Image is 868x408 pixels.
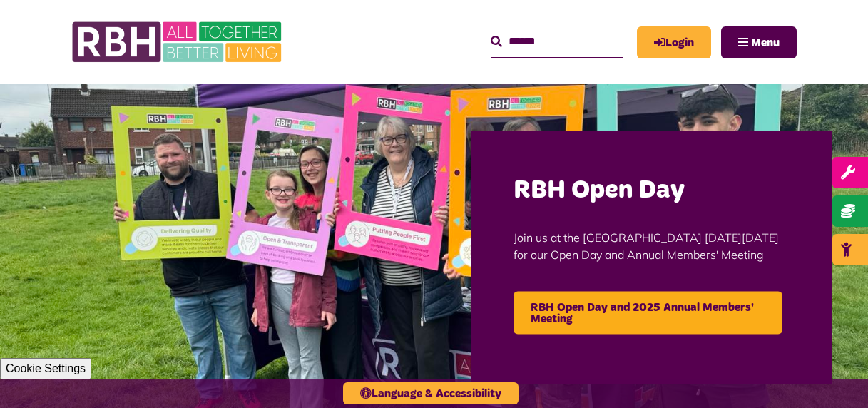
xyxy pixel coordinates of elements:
[514,291,782,334] a: RBH Open Day and 2025 Annual Members' Meeting
[721,26,797,58] button: Navigation
[637,26,711,58] a: MyRBH
[71,14,285,70] img: RBH
[514,207,790,284] p: Join us at the [GEOGRAPHIC_DATA] [DATE][DATE] for our Open Day and Annual Members' Meeting
[751,37,780,49] span: Menu
[514,174,790,208] h2: RBH Open Day
[343,382,519,404] button: Language & Accessibility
